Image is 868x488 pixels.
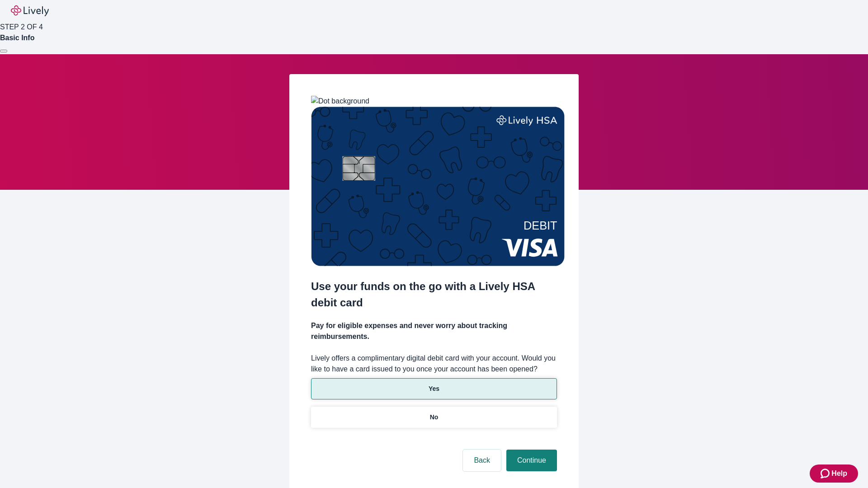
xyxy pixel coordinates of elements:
[831,468,847,479] span: Help
[429,384,439,394] p: Yes
[430,413,439,422] p: No
[311,320,557,342] h4: Pay for eligible expenses and never worry about tracking reimbursements.
[463,450,501,471] button: Back
[311,353,557,375] label: Lively offers a complimentary digital debit card with your account. Would you like to have a card...
[810,465,858,483] button: Zendesk support iconHelp
[821,468,831,479] svg: Zendesk support icon
[311,407,557,428] button: No
[11,5,49,16] img: Lively
[506,450,557,471] button: Continue
[311,278,557,311] h2: Use your funds on the go with a Lively HSA debit card
[311,378,557,399] button: Yes
[311,107,565,266] img: Debit card
[311,96,369,107] img: Dot background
